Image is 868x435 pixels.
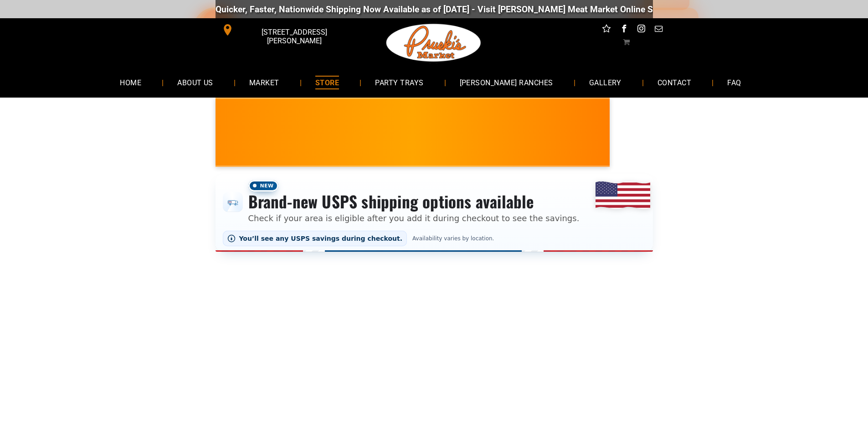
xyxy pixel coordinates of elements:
a: CONTACT [644,70,705,94]
a: HOME [106,70,155,94]
p: Check if your area is eligible after you add it during checkout to see the savings. [248,212,580,224]
a: STORE [302,70,353,94]
a: GALLERY [575,70,635,94]
span: Availability varies by location. [411,235,496,242]
span: New [248,180,278,192]
a: [STREET_ADDRESS][PERSON_NAME] [216,23,355,37]
a: FAQ [714,70,755,94]
span: You’ll see any USPS savings during checkout. [239,235,403,242]
div: Shipping options announcement [216,174,653,252]
h3: Brand-new USPS shipping options available [248,192,580,212]
span: [STREET_ADDRESS][PERSON_NAME] [235,23,353,50]
a: email [652,23,664,37]
a: facebook [618,23,630,37]
a: PARTY TRAYS [361,70,437,94]
a: Social network [601,23,612,37]
a: ABOUT US [164,70,227,94]
div: Quicker, Faster, Nationwide Shipping Now Available as of [DATE] - Visit [PERSON_NAME] Meat Market... [212,4,764,15]
img: Pruski-s+Market+HQ+Logo2-1920w.png [385,18,483,67]
a: instagram [635,23,647,37]
a: [PERSON_NAME] RANCHES [446,70,567,94]
a: MARKET [236,70,293,94]
span: [PERSON_NAME] MARKET [606,139,785,153]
